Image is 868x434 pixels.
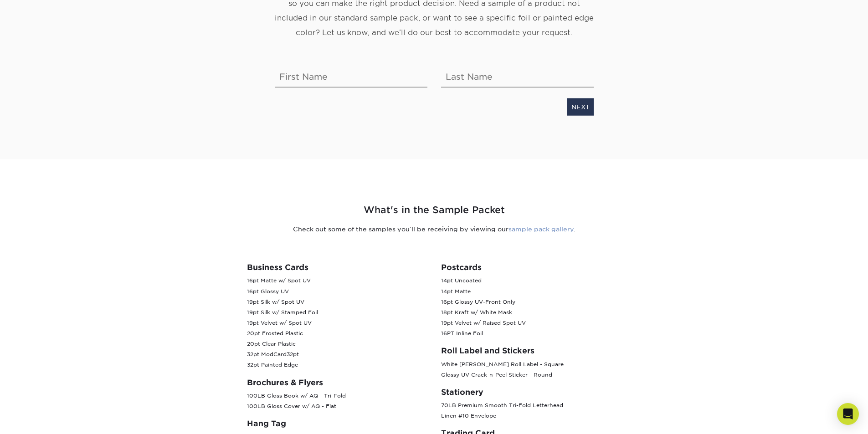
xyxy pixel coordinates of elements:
h3: Hang Tag [247,419,427,428]
p: White [PERSON_NAME] Roll Label - Square Glossy UV Crack-n-Peel Sticker - Round [441,359,621,380]
h3: Roll Label and Stickers [441,346,621,355]
p: 70LB Premium Smooth Tri-Fold Letterhead Linen #10 Envelope [441,400,621,421]
h3: Brochures & Flyers [247,378,427,387]
h3: Business Cards [247,263,427,272]
p: 16pt Matte w/ Spot UV 16pt Glossy UV 19pt Silk w/ Spot UV 19pt Silk w/ Stamped Foil 19pt Velvet w... [247,276,427,370]
a: NEXT [567,98,594,116]
div: Open Intercom Messenger [837,403,859,425]
a: sample pack gallery [508,225,574,233]
h3: Postcards [441,263,621,272]
p: Check out some of the samples you’ll be receiving by viewing our . [168,225,701,234]
h3: Stationery [441,388,621,397]
p: 14pt Uncoated 14pt Matte 16pt Glossy UV-Front Only 18pt Kraft w/ White Mask 19pt Velvet w/ Raised... [441,276,621,339]
p: 100LB Gloss Book w/ AQ - Tri-Fold 100LB Gloss Cover w/ AQ - Flat [247,391,427,412]
h2: What's in the Sample Packet [168,203,701,217]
